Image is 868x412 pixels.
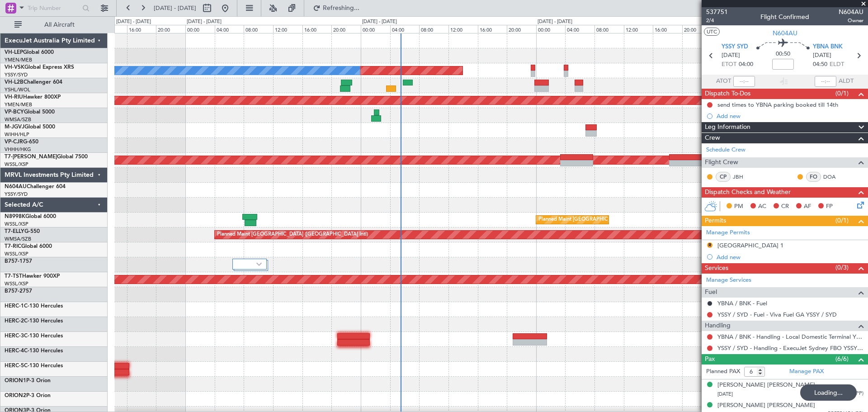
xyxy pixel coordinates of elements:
[813,43,843,52] span: YBNA BNK
[705,321,731,331] span: Handling
[5,154,57,160] span: T7-[PERSON_NAME]
[717,112,863,120] div: Add new
[5,95,23,100] span: VH-RIU
[5,184,66,189] a: N604AUChallenger 604
[800,384,857,401] div: Loading...
[362,18,397,26] div: [DATE] - [DATE]
[804,202,811,211] span: AF
[5,363,63,369] a: HERC-5C-130 Hercules
[717,253,863,261] div: Add new
[835,89,849,98] span: (0/1)
[5,303,63,309] a: HERC-1C-130 Hercules
[5,161,28,168] a: WSSL/XSP
[5,101,32,108] a: YMEN/MEB
[781,202,789,211] span: CR
[5,259,32,264] a: B757-1757
[705,122,750,133] span: Leg Information
[390,25,420,33] div: 04:00
[5,363,24,369] span: HERC-5
[156,25,185,33] div: 20:00
[707,242,712,248] button: R
[28,1,80,15] input: Trip Number
[5,214,56,219] a: N8998KGlobal 6000
[5,124,24,130] span: M-JGVJ
[717,344,863,352] a: YSSY / SYD - Handling - ExecuJet Sydney FBO YSSY / SYD
[322,5,360,11] span: Refreshing...
[5,244,21,249] span: T7-RIC
[706,228,750,237] a: Manage Permits
[823,173,844,181] a: DOA
[717,242,783,249] div: [GEOGRAPHIC_DATA] 1
[5,378,26,384] span: ORION1
[24,22,95,28] span: All Aircraft
[302,25,332,33] div: 16:00
[716,77,731,86] span: ATOT
[705,263,728,274] span: Services
[717,299,767,307] a: YBNA / BNK - Fuel
[717,311,837,318] a: YSSY / SYD - Fuel - Viva Fuel GA YSSY / SYD
[5,116,31,123] a: WMSA/SZB
[273,25,302,33] div: 12:00
[733,173,753,181] a: JBH
[5,214,25,219] span: N8998K
[806,172,821,182] div: FO
[835,216,849,225] span: (0/1)
[419,25,448,33] div: 08:00
[507,25,536,33] div: 20:00
[5,333,63,339] a: HERC-3C-130 Hercules
[653,25,682,33] div: 16:00
[5,191,28,198] a: YSSY/SYD
[536,25,566,33] div: 00:00
[5,65,24,70] span: VH-VSK
[704,28,720,36] button: UTC
[5,251,28,257] a: WSSL/XSP
[5,378,51,384] a: ORION1P-3 Orion
[705,287,717,298] span: Fuel
[215,25,244,33] div: 04:00
[839,7,863,17] span: N604AU
[722,43,748,52] span: YSSY SYD
[5,139,38,145] a: VP-CJRG-650
[734,202,743,211] span: PM
[717,101,838,109] div: send times to YBNA parking booked till 14th
[5,393,26,398] span: ORION2
[760,12,809,22] div: Flight Confirmed
[717,401,815,410] div: [PERSON_NAME] [PERSON_NAME]
[154,4,196,12] span: [DATE] - [DATE]
[116,18,151,26] div: [DATE] - [DATE]
[187,18,222,26] div: [DATE] - [DATE]
[594,25,624,33] div: 08:00
[538,18,572,26] div: [DATE] - [DATE]
[538,213,645,227] div: Planned Maint [GEOGRAPHIC_DATA] (Seletar)
[716,172,731,182] div: CP
[5,318,24,324] span: HERC-2
[5,139,23,145] span: VP-CJR
[839,77,854,86] span: ALDT
[5,280,28,287] a: WSSL/XSP
[733,76,755,87] input: --:--
[624,25,653,33] div: 12:00
[5,154,88,160] a: T7-[PERSON_NAME]Global 7500
[5,236,31,242] a: WMSA/SZB
[5,109,24,115] span: VP-BCY
[478,25,507,33] div: 16:00
[776,50,790,59] span: 00:50
[5,259,23,264] span: B757-1
[5,244,52,249] a: T7-RICGlobal 6000
[5,80,24,85] span: VH-L2B
[5,95,61,100] a: VH-RIUHawker 800XP
[5,184,27,189] span: N604AU
[789,367,824,376] a: Manage PAX
[813,60,827,69] span: 04:50
[5,274,22,279] span: T7-TST
[758,202,766,211] span: AC
[705,133,720,143] span: Crew
[717,333,863,341] a: YBNA / BNK - Handling - Local Domestic Terminal YBNA / BNK
[5,71,28,78] a: YSSY/SYD
[5,131,29,138] a: WIHH/HLP
[705,354,715,365] span: Pax
[127,25,156,33] div: 16:00
[5,50,23,55] span: VH-LEP
[5,303,24,309] span: HERC-1
[5,50,54,55] a: VH-LEPGlobal 6000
